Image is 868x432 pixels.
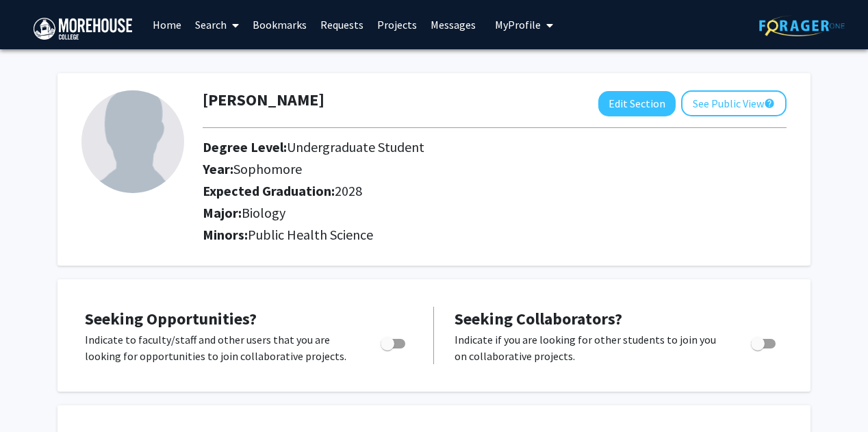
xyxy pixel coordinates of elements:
[759,15,845,36] img: ForagerOne Logo
[203,183,724,199] h2: Expected Graduation:
[188,1,246,49] a: Search
[455,331,725,364] p: Indicate if you are looking for other students to join you on collaborative projects.
[85,331,355,364] p: Indicate to faculty/staff and other users that you are looking for opportunities to join collabor...
[424,1,483,49] a: Messages
[203,139,724,155] h2: Degree Level:
[233,160,302,177] span: Sophomore
[85,308,257,329] span: Seeking Opportunities?
[335,182,362,199] span: 2028
[455,308,622,329] span: Seeking Collaborators?
[764,95,775,112] mat-icon: help
[246,1,314,49] a: Bookmarks
[745,331,783,352] div: Toggle
[314,1,370,49] a: Requests
[495,18,541,31] span: My Profile
[681,90,787,116] button: See Public View
[203,205,787,221] h2: Major:
[248,226,373,243] span: Public Health Science
[146,1,188,49] a: Home
[203,90,324,110] h1: [PERSON_NAME]
[34,18,132,40] img: Morehouse College Logo
[242,204,285,221] span: Biology
[203,161,724,177] h2: Year:
[287,138,424,155] span: Undergraduate Student
[203,227,787,243] h2: Minors:
[598,91,676,116] button: Edit Section
[10,370,58,422] iframe: Chat
[375,331,413,352] div: Toggle
[370,1,424,49] a: Projects
[81,90,184,193] img: Profile Picture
